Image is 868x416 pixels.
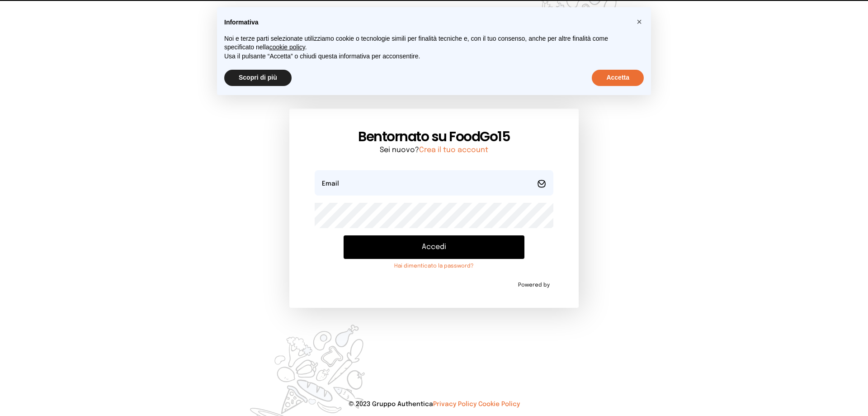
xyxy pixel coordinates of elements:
h1: Bentornato su FoodGo15 [315,129,553,145]
span: Powered by [518,282,550,289]
a: cookie policy [269,43,305,51]
p: Usa il pulsante “Accetta” o chiudi questa informativa per acconsentire. [224,52,629,61]
p: © 2023 Gruppo Authentica [14,400,854,409]
button: Accedi [344,235,524,259]
a: Cookie Policy [478,401,520,407]
button: Accetta [592,70,644,86]
span: × [637,17,642,27]
a: Crea il tuo account [419,146,488,154]
p: Noi e terze parti selezionate utilizziamo cookie o tecnologie simili per finalità tecniche e, con... [224,34,629,52]
button: Chiudi questa informativa [632,14,646,29]
p: Sei nuovo? [315,145,553,156]
a: Hai dimenticato la password? [344,263,524,270]
a: Privacy Policy [433,401,476,407]
button: Scopri di più [224,70,292,86]
h2: Informativa [224,18,629,27]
